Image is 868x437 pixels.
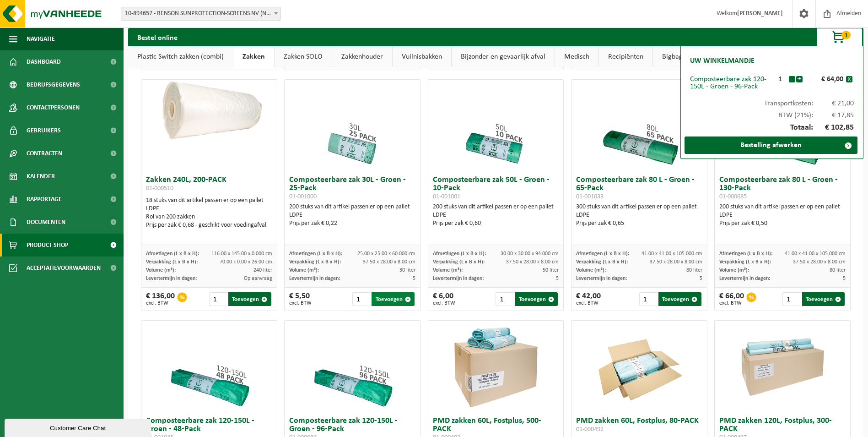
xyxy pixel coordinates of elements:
input: 1 [496,292,514,306]
span: 37.50 x 28.00 x 8.00 cm [506,259,559,265]
button: Toevoegen [658,292,701,306]
button: Toevoegen [372,292,414,306]
span: Navigatie [27,27,55,50]
span: 01-000685 [719,193,747,200]
span: 1 [841,31,851,39]
img: 01-000493 [450,321,541,412]
span: 37.50 x 28.00 x 8.00 cm [793,259,846,265]
img: 01-000492 [593,321,685,412]
img: 01-001000 [307,80,398,171]
div: Prijs per zak € 0,68 - geschikt voor voedingafval [146,221,272,229]
div: 18 stuks van dit artikel passen er op een pallet [146,197,272,229]
span: 5 [413,276,415,281]
span: Levertermijn in dagen: [576,276,627,281]
h3: PMD zakken 60L, Fostplus, 80-PACK [576,417,702,435]
span: 01-000492 [576,426,604,433]
span: Volume (m³): [289,268,319,273]
span: 30.00 x 30.00 x 94.000 cm [501,251,559,257]
span: excl. BTW [289,300,312,306]
div: LDPE [146,205,272,213]
h3: Composteerbare zak 80 L - Groen - 130-Pack [719,176,846,201]
div: € 42,00 [576,292,601,306]
h2: Bestel online [128,28,187,46]
span: 80 liter [830,268,846,273]
span: Verpakking (L x B x H): [289,259,341,265]
span: € 102,85 [813,124,854,132]
a: Zakken [233,46,274,67]
span: Op aanvraag [244,276,272,281]
span: 50 liter [543,268,559,273]
a: Bestelling afwerken [685,137,857,154]
button: Toevoegen [515,292,558,306]
a: Zakkenhouder [332,46,392,67]
span: Volume (m³): [576,268,606,273]
a: Recipiënten [599,46,652,67]
span: 37.50 x 28.00 x 8.00 cm [363,259,415,265]
span: Levertermijn in dagen: [719,276,770,281]
div: Totaal: [685,119,858,137]
input: 1 [639,292,658,306]
h3: Zakken 240L, 200-PACK [146,176,272,194]
h3: Composteerbare zak 80 L - Groen - 65-Pack [576,176,702,201]
div: LDPE [719,211,846,219]
div: Prijs per zak € 0,65 [576,219,702,228]
span: Volume (m³): [719,268,749,273]
input: 1 [352,292,371,306]
button: + [796,76,803,82]
div: € 64,00 [805,76,846,83]
span: 01-001000 [289,193,317,200]
button: Toevoegen [228,292,271,306]
span: € 21,00 [813,100,854,107]
div: 200 stuks van dit artikel passen er op een pallet [433,203,559,228]
div: Transportkosten: [685,95,858,107]
span: 41.00 x 41.00 x 105.000 cm [785,251,846,257]
span: 5 [700,276,702,281]
div: LDPE [576,211,702,219]
div: € 6,00 [433,292,455,306]
a: Medisch [555,46,598,67]
button: Toevoegen [802,292,845,306]
a: Zakken SOLO [275,46,332,67]
span: Verpakking (L x B x H): [146,259,198,265]
span: Verpakking (L x B x H): [576,259,628,265]
span: Kalender [27,165,55,188]
span: Levertermijn in dagen: [289,276,340,281]
span: Levertermijn in dagen: [433,276,484,281]
span: Bedrijfsgegevens [27,73,80,96]
span: excl. BTW [146,300,175,306]
span: 70.00 x 0.00 x 26.00 cm [220,259,272,265]
button: - [789,76,795,82]
span: 5 [843,276,846,281]
span: 80 liter [686,268,702,273]
iframe: chat widget [5,417,153,437]
span: Gebruikers [27,119,61,142]
div: Prijs per zak € 0,60 [433,219,559,228]
div: € 66,00 [719,292,744,306]
span: excl. BTW [433,300,455,306]
img: 01-001033 [593,80,685,171]
span: Verpakking (L x B x H): [433,259,485,265]
h3: Composteerbare zak 30L - Groen - 25-Pack [289,176,415,201]
span: 01-001001 [433,193,460,200]
div: Rol van 200 zakken [146,213,272,221]
div: 300 stuks van dit artikel passen er op een pallet [576,203,702,228]
a: Bijzonder en gevaarlijk afval [452,46,555,67]
span: Contactpersonen [27,96,80,119]
span: Afmetingen (L x B x H): [146,251,199,257]
span: 5 [556,276,559,281]
h2: Uw winkelmandje [685,51,759,71]
div: Composteerbare zak 120-150L - Groen - 96-Pack [690,76,772,90]
button: 1 [817,28,863,46]
span: Afmetingen (L x B x H): [719,251,772,257]
span: 30 liter [399,268,415,273]
span: Verpakking (L x B x H): [719,259,771,265]
div: 200 stuks van dit artikel passen er op een pallet [719,203,846,228]
div: BTW (21%): [685,107,858,119]
h3: Composteerbare zak 50L - Groen - 10-Pack [433,176,559,201]
div: € 5,50 [289,292,312,306]
span: 240 liter [253,268,272,273]
button: x [846,76,852,82]
input: 1 [209,292,227,306]
span: Documenten [27,211,65,234]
